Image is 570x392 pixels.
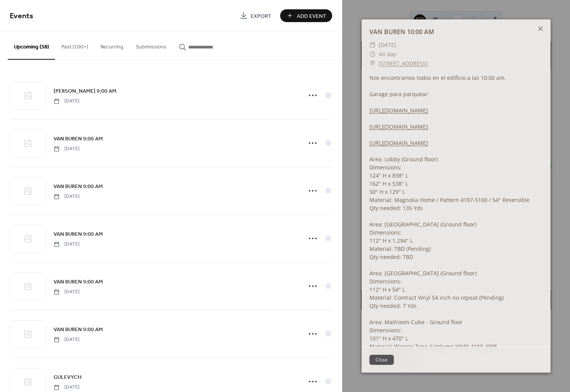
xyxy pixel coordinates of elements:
a: GULEVYCH [54,373,81,382]
span: VAN BUREN 9:00 AM [54,135,103,143]
span: All day [379,50,396,59]
a: [URL][DOMAIN_NAME] [369,107,428,114]
span: Events [10,9,33,24]
span: GULEVYCH [54,373,81,382]
span: VAN BUREN 9:00 AM [54,183,103,191]
a: VAN BUREN 9:00 AM [54,325,103,334]
a: [STREET_ADDRESS] [379,59,428,68]
span: [DATE] [54,384,80,391]
span: [PERSON_NAME] 9:00 AM [54,87,116,95]
span: VAN BUREN 9:00 AM [54,278,103,286]
span: [DATE] [54,241,80,248]
div: ​ [369,50,376,59]
button: Add Event [280,9,332,22]
span: Export [251,12,271,20]
a: [PERSON_NAME] 9:00 AM [54,86,116,95]
button: Close [369,355,394,365]
a: [URL][DOMAIN_NAME] [369,139,428,147]
span: [DATE] [54,288,80,295]
button: Upcoming (38) [8,31,55,60]
div: ​ [369,59,376,68]
button: Past (100+) [55,31,94,59]
button: Submissions [130,31,173,59]
a: VAN BUREN 9:00 AM [54,182,103,191]
a: Export [234,9,277,22]
a: VAN BUREN 9:00 AM [54,230,103,238]
span: Add Event [297,12,326,20]
span: VAN BUREN 9:00 AM [54,326,103,334]
a: VAN BUREN 9:00 AM [54,134,103,143]
button: Recurring [94,31,130,59]
span: [DATE] [54,98,80,105]
a: [URL][DOMAIN_NAME] [369,123,428,130]
span: [DATE] [54,145,80,152]
span: [DATE] [54,336,80,343]
div: VAN BUREN 10:00 AM [362,27,551,36]
span: [DATE] [54,193,80,200]
div: ​ [369,40,376,50]
span: VAN BUREN 9:00 AM [54,230,103,238]
a: VAN BUREN 9:00 AM [54,277,103,286]
span: [DATE] [379,40,396,50]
